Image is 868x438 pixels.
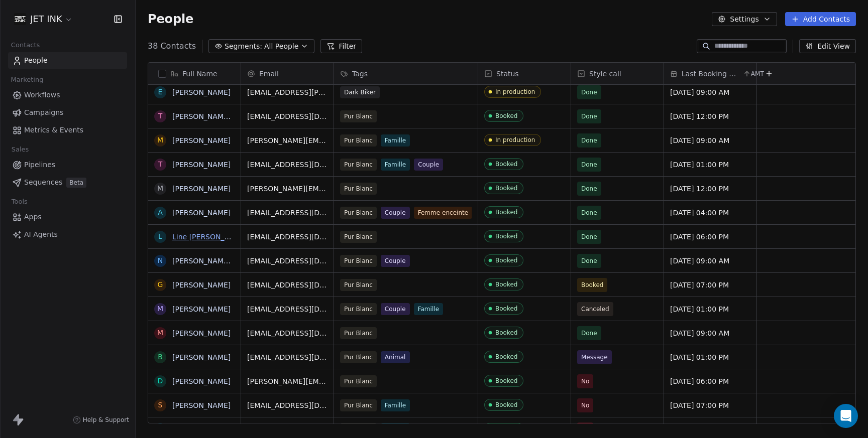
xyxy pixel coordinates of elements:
[158,159,163,170] div: T
[264,41,298,52] span: All People
[670,208,750,218] span: [DATE] 04:00 PM
[581,328,597,338] span: Done
[381,207,410,219] span: Couple
[340,279,377,291] span: Pur Blanc
[682,69,741,79] span: Last Booking Date
[182,69,218,79] span: Full Name
[581,352,608,362] span: Message
[571,63,664,84] div: Style call
[589,69,621,79] span: Style call
[340,303,377,315] span: Pur Blanc
[581,208,597,218] span: Done
[241,85,856,424] div: grid
[158,111,163,121] div: T
[172,329,231,337] a: [PERSON_NAME]
[172,281,231,289] a: [PERSON_NAME]
[172,161,231,169] a: [PERSON_NAME]
[581,184,597,194] span: Done
[495,88,535,95] div: In production
[381,303,410,315] span: Couple
[8,226,127,243] a: AI Agents
[172,233,248,241] a: Line [PERSON_NAME]
[172,136,231,144] a: [PERSON_NAME]
[381,134,410,147] span: Famille
[581,135,597,145] span: Done
[247,184,328,194] span: [PERSON_NAME][EMAIL_ADDRESS][DOMAIN_NAME]
[496,69,519,79] span: Status
[799,39,856,53] button: Edit View
[581,111,597,121] span: Done
[340,207,377,219] span: Pur Blanc
[8,87,127,103] a: Workflows
[172,88,231,96] a: [PERSON_NAME]
[24,160,55,170] span: Pipelines
[157,304,163,314] div: M
[340,351,377,363] span: Pur Blanc
[581,87,597,97] span: Done
[158,400,163,410] div: S
[381,159,410,171] span: Famille
[381,399,410,411] span: Famille
[8,104,127,121] a: Campaigns
[478,63,571,84] div: Status
[12,11,75,28] button: JET INK
[670,184,750,194] span: [DATE] 12:00 PM
[495,209,517,216] div: Booked
[495,161,517,168] div: Booked
[670,400,750,410] span: [DATE] 07:00 PM
[8,209,127,225] a: Apps
[247,400,328,410] span: [EMAIL_ADDRESS][DOMAIN_NAME]
[247,87,328,97] span: [EMAIL_ADDRESS][PERSON_NAME][DOMAIN_NAME]
[157,183,163,194] div: M
[247,208,328,218] span: [EMAIL_ADDRESS][DOMAIN_NAME]
[148,12,193,27] span: People
[7,194,32,209] span: Tools
[241,63,334,84] div: Email
[24,177,62,188] span: Sequences
[670,304,750,314] span: [DATE] 01:00 PM
[495,353,517,360] div: Booked
[581,232,597,242] span: Done
[381,351,410,363] span: Animal
[670,352,750,362] span: [DATE] 01:00 PM
[340,399,377,411] span: Pur Blanc
[158,376,163,386] div: D
[30,13,62,26] span: JET INK
[83,416,129,424] span: Help & Support
[172,353,231,361] a: [PERSON_NAME]
[247,160,328,170] span: [EMAIL_ADDRESS][DOMAIN_NAME]
[8,157,127,173] a: Pipelines
[148,85,241,424] div: grid
[247,328,328,338] span: [EMAIL_ADDRESS][DOMAIN_NAME]
[24,229,58,240] span: AI Agents
[7,72,48,87] span: Marketing
[581,256,597,266] span: Done
[24,125,83,135] span: Metrics & Events
[73,416,129,424] a: Help & Support
[670,328,750,338] span: [DATE] 09:00 AM
[581,160,597,170] span: Done
[8,122,127,138] a: Metrics & Events
[495,377,517,384] div: Booked
[670,280,750,290] span: [DATE] 07:00 PM
[247,256,328,266] span: [EMAIL_ADDRESS][DOMAIN_NAME]
[247,352,328,362] span: [EMAIL_ADDRESS][DOMAIN_NAME]
[751,70,764,78] span: AMT
[334,63,478,84] div: Tags
[381,423,410,435] span: Famille
[712,12,777,26] button: Settings
[670,376,750,386] span: [DATE] 06:00 PM
[340,255,377,267] span: Pur Blanc
[158,255,163,266] div: N
[157,135,163,145] div: M
[247,304,328,314] span: [EMAIL_ADDRESS][DOMAIN_NAME]
[172,257,291,265] a: [PERSON_NAME] [PERSON_NAME]
[66,178,86,188] span: Beta
[340,86,380,98] span: Dark Biker
[172,185,231,193] a: [PERSON_NAME]
[158,87,163,97] div: E
[664,63,756,84] div: Last Booking DateAMT
[495,305,517,312] div: Booked
[158,352,163,362] div: B
[157,328,163,338] div: M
